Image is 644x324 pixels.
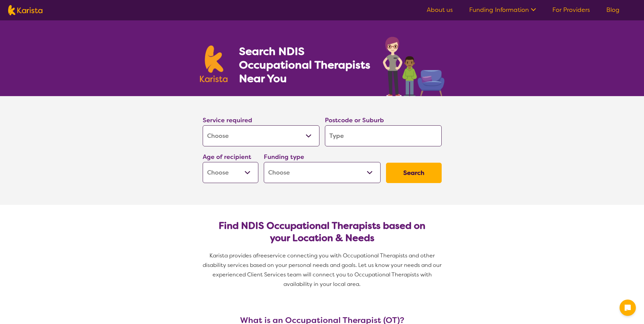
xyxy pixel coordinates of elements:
img: Karista logo [8,5,42,15]
label: Funding type [264,153,304,161]
input: Type [325,125,442,146]
label: Postcode or Suburb [325,116,384,124]
img: occupational-therapy [383,37,444,96]
h1: Search NDIS Occupational Therapists Near You [239,44,371,85]
label: Age of recipient [203,153,251,161]
a: For Providers [552,6,590,14]
span: Karista provides a [209,252,256,259]
button: Search [386,163,442,183]
span: service connecting you with Occupational Therapists and other disability services based on your p... [203,252,443,288]
span: free [256,252,267,259]
img: Karista logo [200,46,228,82]
h2: Find NDIS Occupational Therapists based on your Location & Needs [208,220,436,244]
a: Funding Information [469,6,536,14]
a: Blog [606,6,620,14]
label: Service required [203,116,252,124]
a: About us [427,6,453,14]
